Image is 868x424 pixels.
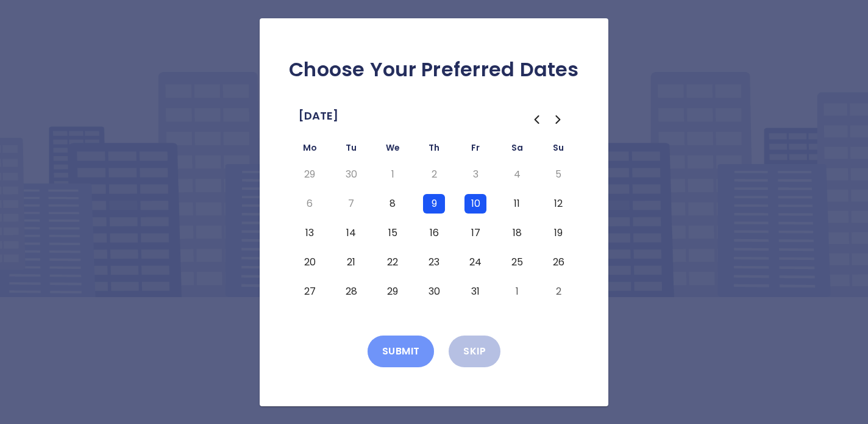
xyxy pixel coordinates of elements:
button: Monday, October 6th, 2025 [299,194,321,214]
button: Wednesday, October 22nd, 2025 [382,253,404,272]
button: Submit [368,336,435,367]
button: Saturday, October 18th, 2025 [506,223,528,243]
th: Saturday [496,140,538,160]
button: Wednesday, October 15th, 2025 [382,223,404,243]
button: Thursday, October 23rd, 2025 [423,253,445,272]
button: Saturday, October 11th, 2025 [506,194,528,214]
button: Sunday, October 26th, 2025 [547,253,569,272]
button: Friday, October 3rd, 2025 [464,165,486,184]
button: Sunday, October 19th, 2025 [547,223,569,243]
button: Monday, October 27th, 2025 [299,282,321,301]
th: Monday [289,140,330,160]
button: Wednesday, October 1st, 2025 [382,165,404,184]
button: Monday, October 13th, 2025 [299,223,321,243]
h2: Choose Your Preferred Dates [279,57,589,82]
button: Tuesday, October 21st, 2025 [340,253,362,272]
button: Saturday, October 25th, 2025 [506,253,528,272]
button: Go to the Previous Month [525,109,547,131]
button: Tuesday, October 7th, 2025 [340,194,362,214]
button: Monday, October 20th, 2025 [299,253,321,272]
th: Wednesday [372,140,413,160]
button: Friday, October 10th, 2025, selected [464,194,486,214]
button: Thursday, October 16th, 2025 [423,223,445,243]
button: Go to the Next Month [547,109,569,131]
button: Tuesday, October 28th, 2025 [340,282,362,301]
span: [DATE] [299,106,338,126]
th: Sunday [538,140,579,160]
th: Tuesday [330,140,372,160]
button: Thursday, October 30th, 2025 [423,282,445,301]
button: Wednesday, October 29th, 2025 [382,282,404,301]
th: Friday [455,140,496,160]
button: Friday, October 17th, 2025 [464,223,486,243]
button: Monday, September 29th, 2025 [299,165,321,184]
button: Friday, October 24th, 2025 [464,253,486,272]
button: Today, Tuesday, September 30th, 2025 [340,165,362,184]
button: Wednesday, October 8th, 2025 [382,194,404,214]
button: Sunday, November 2nd, 2025 [547,282,569,301]
button: Sunday, October 12th, 2025 [547,194,569,214]
button: Saturday, November 1st, 2025 [506,282,528,301]
button: Thursday, October 2nd, 2025 [423,165,445,184]
button: Sunday, October 5th, 2025 [547,165,569,184]
button: Tuesday, October 14th, 2025 [340,223,362,243]
button: Thursday, October 9th, 2025, selected [423,194,445,214]
button: Friday, October 31st, 2025 [464,282,486,301]
button: Saturday, October 4th, 2025 [506,165,528,184]
table: October 2025 [289,140,579,306]
button: Skip [449,336,500,367]
th: Thursday [413,140,455,160]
